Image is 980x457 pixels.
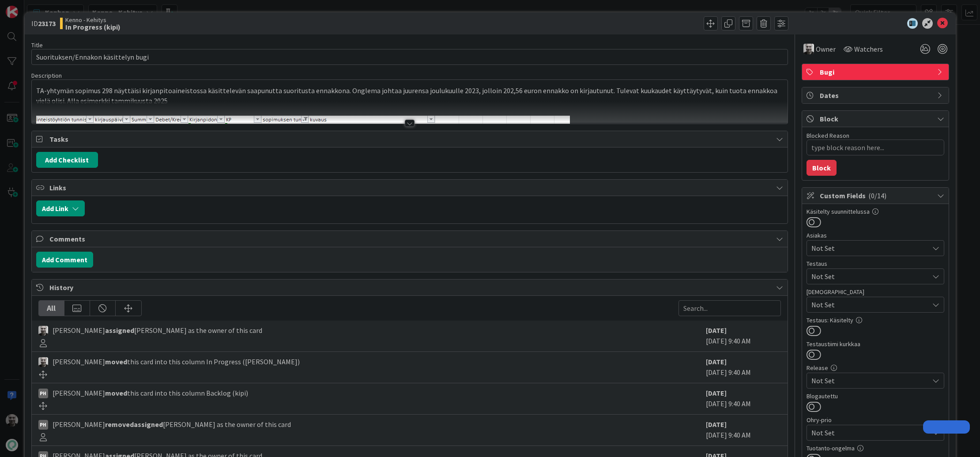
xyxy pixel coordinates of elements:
[706,356,781,378] div: [DATE] 9:40 AM
[36,200,85,216] button: Add Link
[105,389,127,397] b: moved
[36,252,93,268] button: Add Comment
[807,341,944,347] div: Testaustiimi kurkkaa
[31,72,62,79] span: Description
[807,365,944,371] div: Release
[811,243,929,253] span: Not Set
[706,389,727,397] b: [DATE]
[807,261,944,267] div: Testaus
[36,86,783,106] p: TA-yhtymän sopimus 298 näyttäisi kirjanpitoaineistossa käsittelevän saapunutta suoritusta ennakko...
[820,113,933,124] span: Block
[134,420,163,429] b: assigned
[49,182,772,193] span: Links
[854,44,883,54] span: Watchers
[38,326,48,336] img: JH
[807,445,944,451] div: Tuotanto-ongelma
[706,357,727,366] b: [DATE]
[38,357,48,367] img: JH
[706,388,781,410] div: [DATE] 9:40 AM
[49,282,772,293] span: History
[807,160,837,176] button: Block
[38,19,56,28] b: 23173
[53,356,300,367] span: [PERSON_NAME] this card into this column In Progress ([PERSON_NAME])
[65,16,121,23] span: Kenno - Kehitys
[53,325,262,336] span: [PERSON_NAME] [PERSON_NAME] as the owner of this card
[807,417,944,423] div: Ohry-prio
[38,420,48,430] div: PH
[807,208,944,215] div: Käsitelty suunnittelussa
[31,41,43,49] label: Title
[811,375,929,386] span: Not Set
[807,289,944,295] div: [DEMOGRAPHIC_DATA]
[868,191,886,200] span: ( 0/14 )
[807,232,944,238] div: Asiakas
[38,389,48,398] div: PH
[31,18,56,29] span: ID
[811,271,929,282] span: Not Set
[820,90,933,101] span: Dates
[706,325,781,347] div: [DATE] 9:40 AM
[39,301,64,316] div: All
[65,23,121,30] b: In Progress (kipi)
[811,427,924,439] span: Not Set
[820,67,933,77] span: Bugi
[105,420,134,429] b: removed
[53,388,248,398] span: [PERSON_NAME] this card into this column Backlog (kipi)
[816,44,836,54] span: Owner
[31,49,788,65] input: type card name here...
[706,420,727,429] b: [DATE]
[706,419,781,441] div: [DATE] 9:40 AM
[678,300,781,316] input: Search...
[807,317,944,323] div: Testaus: Käsitelty
[803,44,814,54] img: JH
[811,299,929,310] span: Not Set
[820,190,933,201] span: Custom Fields
[49,134,772,144] span: Tasks
[53,419,291,430] span: [PERSON_NAME] [PERSON_NAME] as the owner of this card
[105,326,134,335] b: assigned
[49,234,772,244] span: Comments
[36,152,98,168] button: Add Checklist
[807,393,944,399] div: Blogautettu
[807,132,849,140] label: Blocked Reason
[706,326,727,335] b: [DATE]
[105,357,127,366] b: moved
